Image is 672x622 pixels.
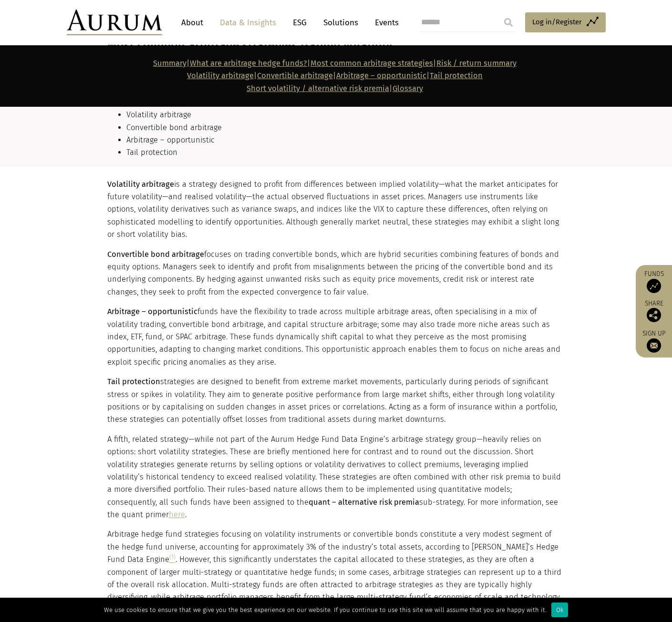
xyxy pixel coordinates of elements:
[436,59,517,68] a: Risk / return summary
[107,433,563,521] p: A fifth, related strategy—while not part of the Aurum Hedge Fund Data Engine’s arbitrage strategy...
[107,178,563,241] p: is a strategy designed to profit from differences between implied volatility—what the market anti...
[430,71,483,80] a: Tail protection
[310,59,433,68] a: Most common arbitrage strategies
[647,338,661,353] img: Sign up to our newsletter
[641,329,667,353] a: Sign up
[393,84,423,93] a: Glossary
[107,307,197,316] strong: Arbitrage – opportunistic
[532,16,582,28] span: Log in/Register
[309,498,419,507] strong: quant – alternative risk premia
[247,84,423,93] span: |
[190,59,307,68] a: What are arbitrage hedge funds?
[370,14,399,31] a: Events
[257,71,333,80] a: Convertible arbitrage
[126,109,563,121] li: Volatility arbitrage
[247,84,389,93] a: Short volatility / alternative risk premia
[187,71,430,80] strong: | | |
[107,377,160,386] strong: Tail protection
[215,14,281,31] a: Data & Insights
[153,59,186,68] a: Summary
[107,180,174,189] strong: Volatility arbitrage
[641,300,667,322] div: Share
[107,250,204,259] strong: Convertible bond arbitrage
[67,10,162,35] img: Aurum
[126,134,563,146] li: Arbitrage – opportunistic
[336,71,426,80] a: Arbitrage – opportunistic
[288,14,311,31] a: ESG
[319,14,363,31] a: Solutions
[647,279,661,293] img: Access Funds
[107,248,563,299] p: focuses on trading convertible bonds, which are hybrid securities combining features of bonds and...
[169,553,176,561] sup: (1)
[169,555,176,564] a: (1)
[126,122,563,134] li: Convertible bond arbitrage
[107,376,563,426] p: strategies are designed to benefit from extreme market movements, particularly during periods of ...
[153,59,436,68] strong: | | |
[176,14,208,31] a: About
[647,308,661,322] img: Share this post
[551,602,568,617] div: Ok
[641,270,667,293] a: Funds
[126,146,563,159] li: Tail protection
[169,510,185,519] a: here
[187,71,254,80] a: Volatility arbitrage
[525,12,606,32] a: Log in/Register
[107,306,563,368] p: funds have the flexibility to trade across multiple arbitrage areas, often specialising in a mix ...
[499,13,518,32] input: Submit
